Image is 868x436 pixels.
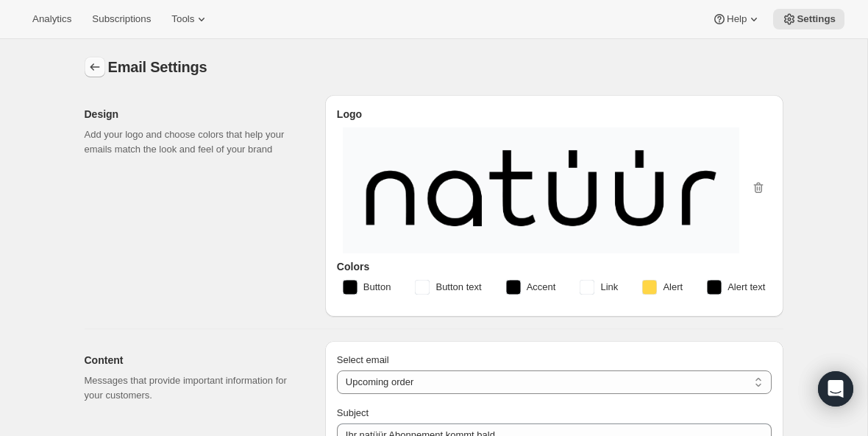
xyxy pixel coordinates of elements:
[85,373,302,403] p: Messages that provide important information for your customers.
[163,9,218,29] button: Tools
[571,275,627,299] button: Link
[727,13,747,25] span: Help
[497,275,565,299] button: Accent
[663,280,683,295] span: Alert
[337,407,369,418] span: Subject
[85,107,302,122] h2: Design
[108,59,207,75] span: Email Settings
[337,107,772,122] h3: Logo
[363,280,391,295] span: Button
[703,9,770,29] button: Help
[357,142,725,234] img: Logotype4-1.png
[171,13,194,25] span: Tools
[24,9,80,29] button: Analytics
[334,275,400,299] button: Button
[85,127,302,157] p: Add your logo and choose colors that help your emails match the look and feel of your brand
[773,9,844,29] button: Settings
[85,57,105,77] button: Settings
[406,275,490,299] button: Button text
[32,13,71,25] span: Analytics
[435,280,481,295] span: Button text
[527,280,556,295] span: Accent
[818,371,853,407] div: Open Intercom Messenger
[698,275,774,299] button: Alert text
[83,9,160,29] button: Subscriptions
[728,280,765,295] span: Alert text
[85,353,302,368] h2: Content
[92,13,151,25] span: Subscriptions
[633,275,691,299] button: Alert
[600,280,618,295] span: Link
[337,354,389,365] span: Select email
[797,13,836,25] span: Settings
[337,259,772,274] h3: Colors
